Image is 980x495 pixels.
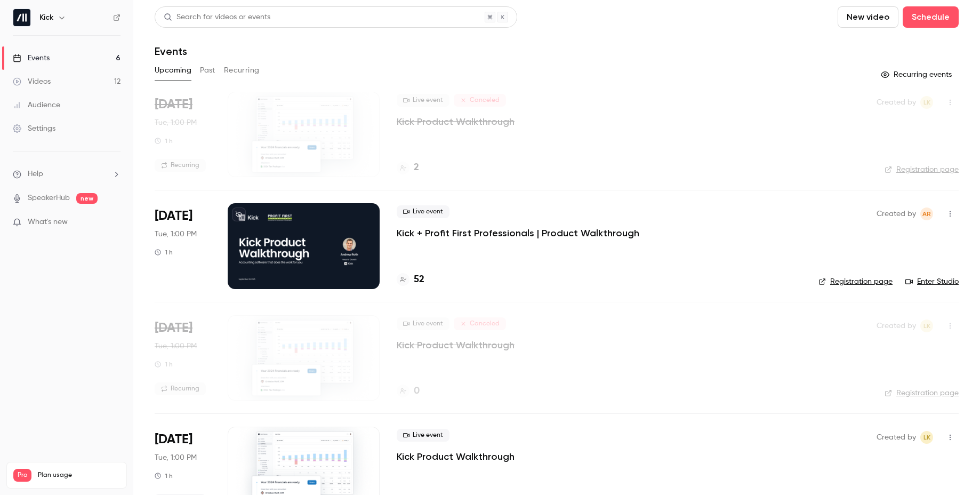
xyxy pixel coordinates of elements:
span: [DATE] [155,320,192,337]
span: Tue, 1:00 PM [155,452,197,463]
span: Logan Kieller [920,96,933,109]
a: 2 [397,161,419,175]
a: Kick Product Walkthrough [397,450,515,463]
div: Events [13,53,50,63]
span: Andrew Roth [920,207,933,220]
h4: 0 [414,384,420,398]
a: Kick Product Walkthrough [397,115,515,128]
a: Registration page [818,276,893,287]
button: Upcoming [155,62,191,79]
span: Live event [397,94,449,107]
h6: Kick [39,12,53,23]
span: Tue, 1:00 PM [155,117,197,128]
span: [DATE] [155,207,192,225]
span: Canceled [454,94,506,107]
img: Kick [13,9,30,26]
div: Search for videos or events [164,12,270,23]
button: Recurring [224,62,260,79]
iframe: Noticeable Trigger [108,218,121,227]
span: Live event [397,317,449,330]
button: Recurring events [876,66,959,83]
span: Tue, 1:00 PM [155,229,197,239]
a: Kick + Profit First Professionals | Product Walkthrough [397,227,639,239]
span: Created by [877,207,916,220]
a: Registration page [885,164,959,175]
button: Past [200,62,215,79]
div: Settings [13,123,55,134]
div: Videos [13,76,51,87]
h4: 2 [414,161,419,175]
span: Tue, 1:00 PM [155,341,197,352]
span: Created by [877,96,916,109]
div: Oct 7 Tue, 11:00 AM (America/Los Angeles) [155,315,211,401]
span: Live event [397,429,449,442]
span: Created by [877,431,916,444]
span: Created by [877,320,916,332]
span: Help [28,169,43,180]
a: 0 [397,384,420,398]
span: AR [922,207,931,220]
span: Pro [13,469,31,482]
span: LK [923,96,930,109]
a: 52 [397,273,424,287]
div: Sep 30 Tue, 2:00 PM (America/Toronto) [155,203,211,289]
div: 1 h [155,472,173,480]
div: 1 h [155,137,173,145]
span: Canceled [454,317,506,330]
div: 1 h [155,248,173,257]
h4: 52 [414,273,424,287]
span: Recurring [155,382,206,395]
span: LK [923,320,930,332]
div: Sep 30 Tue, 11:00 AM (America/Los Angeles) [155,92,211,177]
span: [DATE] [155,96,192,113]
a: Registration page [885,388,959,398]
span: Logan Kieller [920,320,933,332]
div: 1 h [155,360,173,369]
span: new [76,193,98,204]
span: Logan Kieller [920,431,933,444]
a: Enter Studio [905,276,959,287]
div: Audience [13,100,60,110]
span: Plan usage [38,471,120,480]
span: [DATE] [155,431,192,448]
span: LK [923,431,930,444]
a: SpeakerHub [28,193,70,204]
span: What's new [28,217,68,228]
span: Recurring [155,159,206,172]
span: Live event [397,205,449,218]
li: help-dropdown-opener [13,169,121,180]
button: New video [838,6,898,28]
a: Kick Product Walkthrough [397,339,515,352]
h1: Events [155,45,187,58]
button: Schedule [903,6,959,28]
